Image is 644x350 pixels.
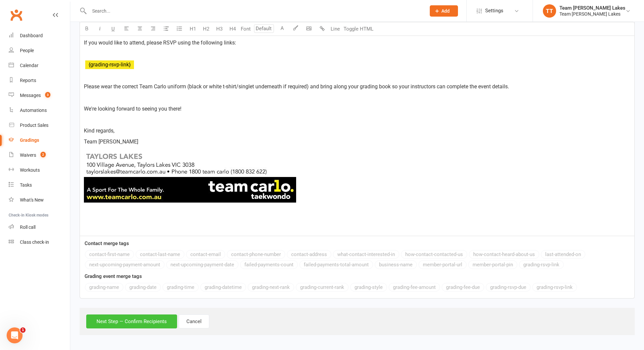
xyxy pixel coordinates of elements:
a: Product Sales [9,118,70,133]
img: 9b02acfb-b55f-4a18-ab06-8f64e4160b25.jpg [84,148,296,203]
div: Gradings [20,137,39,143]
input: Search... [87,6,421,16]
a: People [9,43,70,58]
span: 2 [40,152,46,157]
a: Reports [9,73,70,88]
span: Kind regards, [84,128,114,134]
button: Add [430,5,458,17]
div: TT [543,4,556,18]
div: Class check-in [20,239,49,245]
div: Team [PERSON_NAME] Lakes [559,11,625,17]
span: 1 [20,327,26,333]
a: Class kiosk mode [9,235,70,250]
button: Font [239,22,252,36]
div: Team [PERSON_NAME] Lakes [559,5,625,11]
span: Please wear the correct Team Carlo uniform (black or white t-shirt/singlet underneath if required... [84,83,509,90]
button: H2 [199,22,213,36]
span: Settings [485,3,503,18]
button: U [106,22,120,36]
a: Messages 3 [9,88,70,103]
button: H3 [213,22,226,36]
div: Waivers [20,152,36,158]
div: Reports [20,78,36,83]
a: Waivers 2 [9,148,70,163]
span: If you would like to attend, please RSVP using the following links: [84,40,236,46]
a: Roll call [9,220,70,235]
button: H1 [186,22,199,36]
button: Line [329,22,342,36]
input: Default [254,24,274,33]
span: Add [441,8,450,14]
label: Grading event merge tags [85,272,142,280]
iframe: Intercom live chat [7,327,23,343]
div: Workouts [20,167,40,173]
button: Next Step — Confirm Recipients [86,314,177,328]
div: Dashboard [20,33,43,38]
a: Calendar [9,58,70,73]
a: Workouts [9,163,70,178]
a: Automations [9,103,70,118]
div: Roll call [20,224,35,230]
button: Cancel [179,314,209,328]
a: Tasks [9,178,70,193]
span: Team [PERSON_NAME] [84,138,138,145]
a: Dashboard [9,28,70,43]
button: A [276,22,289,36]
span: We're looking forward to seeing you there! [84,106,181,112]
a: What's New [9,193,70,208]
span: U [111,26,115,32]
div: Automations [20,108,47,113]
span: 3 [45,92,50,98]
a: Gradings [9,133,70,148]
button: Toggle HTML [342,22,375,36]
label: Contact merge tags [85,239,129,247]
div: Messages [20,93,41,98]
a: Clubworx [8,7,25,23]
div: Tasks [20,182,32,188]
div: People [20,48,34,53]
div: Calendar [20,63,38,68]
div: What's New [20,197,44,203]
div: Product Sales [20,123,48,128]
button: H4 [226,22,239,36]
